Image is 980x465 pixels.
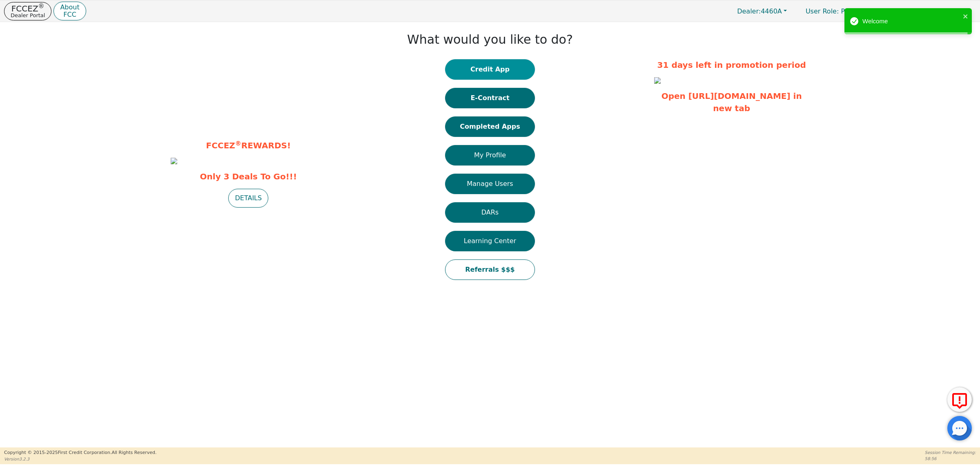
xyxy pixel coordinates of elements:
[797,3,874,19] a: User Role: Primary
[654,77,661,84] img: 67735c9d-a589-4a3f-bf7f-1779d254825d
[228,189,268,208] button: DETAILS
[111,450,156,455] span: All Rights Reserved.
[797,3,874,19] p: Primary
[728,5,795,18] button: Dealer:4460A
[171,170,326,183] span: Only 3 Deals To Go!!!
[171,158,177,164] img: ad7a4c5b-b114-43d3-80f9-c41de4daa927
[60,11,79,18] p: FCC
[171,139,326,152] p: FCCEZ REWARDS!
[11,4,45,13] p: FCCEZ
[60,4,79,11] p: About
[806,7,839,15] span: User Role :
[445,116,535,137] button: Completed Apps
[661,91,802,113] a: Open [URL][DOMAIN_NAME] in new tab
[4,456,156,462] p: Version 3.2.3
[445,259,535,280] button: Referrals $$$
[445,88,535,108] button: E-Contract
[925,456,976,462] p: 58:56
[4,2,51,20] button: FCCEZ®Dealer Portal
[445,145,535,165] button: My Profile
[862,17,960,26] div: Welcome
[53,2,86,21] button: AboutFCC
[445,174,535,194] button: Manage Users
[38,2,45,10] sup: ®
[925,449,976,456] p: Session Time Remaining:
[4,449,156,456] p: Copyright © 2015- 2025 First Credit Corporation.
[654,59,809,71] p: 31 days left in promotion period
[947,387,972,412] button: Report Error to FCC
[407,32,573,47] h1: What would you like to do?
[876,5,976,18] button: 4460A:[PERSON_NAME]
[11,13,45,18] p: Dealer Portal
[963,11,969,21] button: close
[235,140,241,147] sup: ®
[737,7,782,15] span: 4460A
[737,7,761,15] span: Dealer:
[445,231,535,251] button: Learning Center
[445,202,535,223] button: DARs
[445,59,535,80] button: Credit App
